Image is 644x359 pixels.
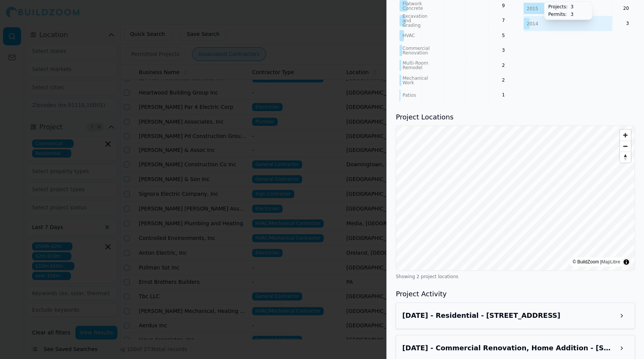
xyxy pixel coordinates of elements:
h3: Aug 10, 2025 - Commercial Renovation, Home Addition - 1222 24 Walnut St, Philadelphia, PA, 19107 [402,343,615,353]
text: 2 [502,77,505,83]
h3: Project Locations [396,112,635,122]
tspan: Remodel [403,65,423,70]
tspan: 2014 [527,21,538,26]
text: 5 [502,32,505,38]
text: 1 [502,92,505,97]
tspan: and [403,18,411,23]
a: MapLibre [601,259,620,265]
canvas: Map [396,126,635,271]
tspan: HVAC [403,33,415,38]
tspan: Concrete [403,5,423,11]
text: 2 [502,62,505,68]
tspan: Work [403,80,414,85]
tspan: Renovation [403,50,428,56]
tspan: Excavation [403,14,427,19]
tspan: Multi-Room [403,60,428,66]
text: 9 [502,3,505,8]
summary: Toggle attribution [622,257,631,266]
tspan: Patios [403,93,416,98]
text: 3 [626,21,629,26]
h3: Jul 31, 2025 - Residential - 329-31 Fairmount Ave, Philadelphia, PA, 19123 [402,310,615,321]
tspan: 2015 [527,6,538,11]
tspan: Mechanical [403,75,428,80]
button: Zoom out [620,141,631,152]
tspan: Grading [403,23,421,28]
tspan: Flatwork [403,1,422,6]
text: 20 [623,6,629,11]
text: 7 [502,18,505,23]
tspan: Commercial [403,46,430,51]
button: Zoom in [620,130,631,141]
button: Reset bearing to north [620,152,631,162]
div: Showing 2 project locations [396,274,635,280]
div: © BuildZoom | [573,258,620,266]
text: 3 [502,48,505,53]
h3: Project Activity [396,289,635,299]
